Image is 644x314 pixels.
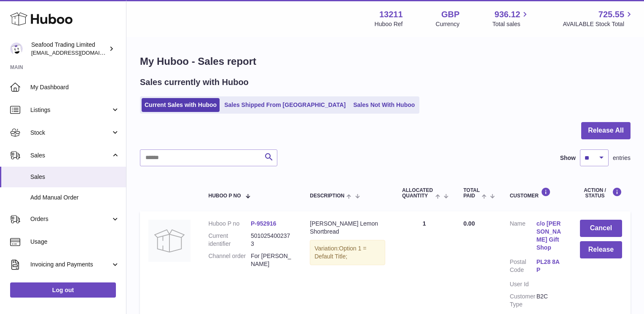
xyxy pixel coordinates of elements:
[441,9,459,20] strong: GBP
[10,282,116,298] a: Log out
[30,238,120,246] span: Usage
[613,154,631,162] span: entries
[140,77,249,88] h2: Sales currently with Huboo
[563,20,634,28] span: AVAILABLE Stock Total
[510,293,536,309] dt: Customer Type
[375,20,403,28] div: Huboo Ref
[30,194,120,202] span: Add Manual Order
[463,220,475,227] span: 0.00
[563,9,634,28] a: 725.55 AVAILABLE Stock Total
[581,122,631,139] button: Release All
[580,220,622,237] button: Cancel
[30,261,111,269] span: Invoicing and Payments
[10,43,23,55] img: thendy@rickstein.com
[537,220,563,252] a: c/o [PERSON_NAME] Gift Shop
[140,55,631,68] h1: My Huboo - Sales report
[510,187,563,199] div: Customer
[510,220,536,254] dt: Name
[310,193,344,199] span: Description
[494,9,520,20] span: 936.12
[251,220,276,227] a: P-952916
[30,106,111,114] span: Listings
[379,9,403,20] strong: 13211
[221,98,349,112] a: Sales Shipped From [GEOGRAPHIC_DATA]
[492,9,530,28] a: 936.12 Total sales
[510,280,536,288] dt: User Id
[492,20,530,28] span: Total sales
[310,240,385,265] div: Variation:
[537,258,563,274] a: PL28 8AP
[30,215,111,223] span: Orders
[209,252,251,268] dt: Channel order
[598,9,624,20] span: 725.55
[148,220,191,262] img: no-photo.jpg
[209,220,251,228] dt: Huboo P no
[251,232,293,248] dd: 5010254002373
[537,293,563,309] dd: B2C
[209,193,241,199] span: Huboo P no
[314,245,366,260] span: Option 1 = Default Title;
[436,20,460,28] div: Currency
[31,41,107,57] div: Seafood Trading Limited
[30,83,120,91] span: My Dashboard
[209,232,251,248] dt: Current identifier
[31,49,124,56] span: [EMAIL_ADDRESS][DOMAIN_NAME]
[402,188,433,199] span: ALLOCATED Quantity
[310,220,385,236] div: [PERSON_NAME] Lemon Shortbread
[510,258,536,276] dt: Postal Code
[580,241,622,258] button: Release
[560,154,576,162] label: Show
[30,173,120,181] span: Sales
[463,188,480,199] span: Total paid
[142,98,220,112] a: Current Sales with Huboo
[580,187,622,199] div: Action / Status
[30,152,111,160] span: Sales
[251,252,293,268] dd: For [PERSON_NAME]
[350,98,418,112] a: Sales Not With Huboo
[30,129,111,137] span: Stock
